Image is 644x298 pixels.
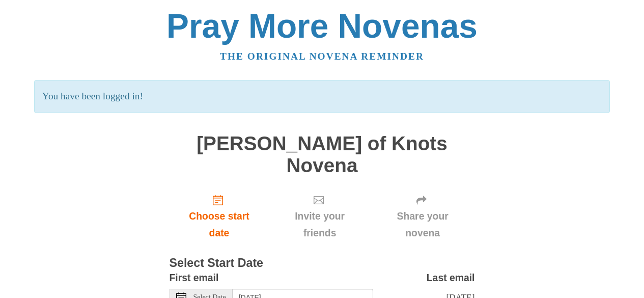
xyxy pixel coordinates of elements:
span: Invite your friends [279,208,360,241]
label: Last email [427,269,475,286]
h3: Select Start Date [170,257,475,270]
span: Choose start date [180,208,259,241]
span: Share your novena [381,208,465,241]
a: Pray More Novenas [166,7,478,45]
a: The original novena reminder [220,51,424,62]
h1: [PERSON_NAME] of Knots Novena [170,133,475,176]
a: Choose start date [170,186,269,247]
label: First email [170,269,219,286]
p: You have been logged in! [34,80,610,113]
div: Click "Next" to confirm your start date first. [371,186,475,247]
div: Click "Next" to confirm your start date first. [269,186,370,247]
